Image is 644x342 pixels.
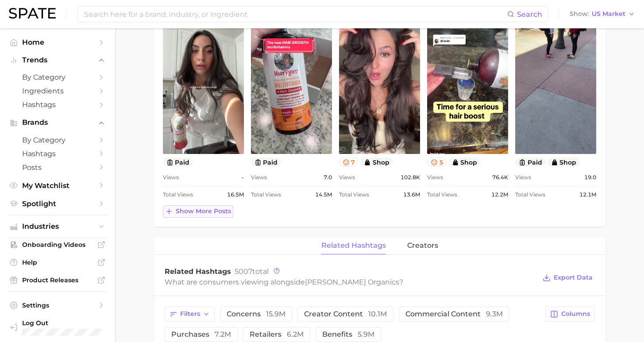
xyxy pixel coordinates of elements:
span: Log Out [22,319,101,327]
span: Show more posts [176,208,231,215]
button: Trends [7,54,108,67]
span: 5.9m [358,330,374,338]
span: Views [339,172,355,183]
span: Related Hashtags [165,267,231,276]
span: 5007 [235,267,252,276]
a: by Category [7,70,108,84]
button: paid [251,158,282,167]
span: Total Views [339,189,369,200]
button: ShowUS Market [567,8,637,20]
span: commercial content [405,311,503,318]
button: shop [360,158,393,167]
span: Columns [561,310,590,318]
span: Views [163,172,179,183]
span: benefits [322,331,374,338]
span: Onboarding Videos [22,241,93,249]
span: purchases [171,331,231,338]
span: 13.6m [403,189,420,200]
button: 7 [339,158,359,167]
span: Search [517,10,542,19]
span: Industries [22,223,93,231]
span: 76.4k [492,172,508,183]
button: paid [515,158,546,167]
span: Ingredients [22,87,93,95]
button: Industries [7,220,108,233]
span: Posts [22,163,93,172]
span: Trends [22,56,93,64]
span: 12.1m [579,189,596,200]
a: Help [7,256,108,269]
span: 6.2m [287,330,304,338]
div: What are consumers viewing alongside ? [165,276,536,288]
span: Views [251,172,267,183]
a: Ingredients [7,84,108,98]
span: 9.3m [486,310,503,318]
a: Hashtags [7,98,108,111]
span: Total Views [427,189,457,200]
a: Product Releases [7,273,108,287]
a: Hashtags [7,147,108,161]
span: Total Views [251,189,281,200]
span: Brands [22,119,93,127]
span: retailers [250,331,304,338]
span: 15.9m [266,310,285,318]
button: Show more posts [163,205,233,218]
span: 14.5m [315,189,332,200]
span: Product Releases [22,276,93,284]
span: Hashtags [22,150,93,158]
button: Columns [545,307,594,322]
span: Views [515,172,531,183]
span: 10.1m [368,310,387,318]
button: shop [548,158,580,167]
span: Help [22,258,93,266]
button: Brands [7,116,108,129]
span: 19.0 [584,172,596,183]
span: Filters [180,310,200,318]
a: by Category [7,133,108,147]
span: - [242,172,244,183]
span: 12.2m [491,189,508,200]
a: My Watchlist [7,179,108,192]
span: total [235,267,269,276]
span: [PERSON_NAME] organics [305,278,399,286]
a: Home [7,35,108,49]
button: paid [163,158,193,167]
button: Export Data [540,272,594,284]
a: Spotlight [7,197,108,211]
span: by Category [22,73,93,81]
span: creators [407,242,438,250]
button: shop [448,158,481,167]
span: Views [427,172,443,183]
button: 5 [427,158,447,167]
span: 102.8k [401,172,420,183]
a: Settings [7,299,108,312]
span: Export Data [554,274,593,281]
span: US Market [592,12,625,16]
span: 7.2m [215,330,231,338]
span: Hashtags [22,100,93,109]
a: Onboarding Videos [7,238,108,251]
span: 16.5m [227,189,244,200]
span: concerns [227,311,285,318]
img: SPATE [9,8,56,19]
span: creator content [304,311,387,318]
input: Search here for a brand, industry, or ingredient [83,7,507,22]
span: related hashtags [321,242,386,250]
span: Show [570,12,589,16]
span: 7.0 [324,172,332,183]
span: My Watchlist [22,181,93,190]
span: Total Views [163,189,193,200]
span: Total Views [515,189,545,200]
a: Posts [7,161,108,174]
a: Log out. Currently logged in with e-mail alyssa@spate.nyc. [7,316,108,338]
button: Filters [165,307,215,322]
span: Settings [22,301,93,309]
span: by Category [22,136,93,144]
span: Home [22,38,93,46]
span: Spotlight [22,200,93,208]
